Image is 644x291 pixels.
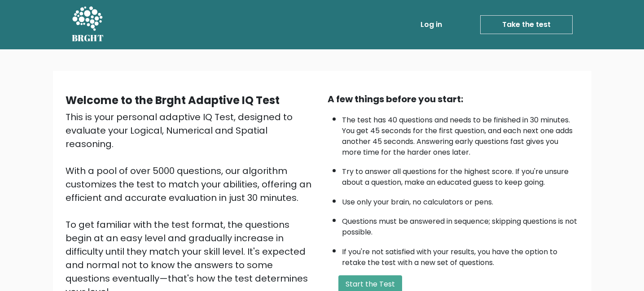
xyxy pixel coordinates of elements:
div: A few things before you start: [328,92,579,106]
a: Take the test [480,15,573,34]
li: Questions must be answered in sequence; skipping questions is not possible. [342,212,579,238]
h5: BRGHT [72,33,104,43]
li: Try to answer all questions for the highest score. If you're unsure about a question, make an edu... [342,162,579,188]
li: Use only your brain, no calculators or pens. [342,192,579,208]
a: Log in [417,16,446,34]
b: Welcome to the Brght Adaptive IQ Test [66,93,280,108]
li: If you're not satisfied with your results, you have the option to retake the test with a new set ... [342,242,579,268]
a: BRGHT [72,4,104,46]
li: The test has 40 questions and needs to be finished in 30 minutes. You get 45 seconds for the firs... [342,110,579,158]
